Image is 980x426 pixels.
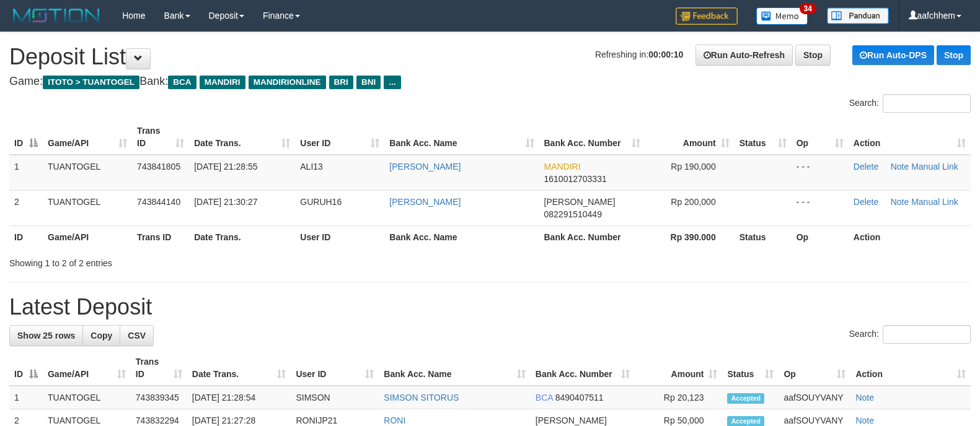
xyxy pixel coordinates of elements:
[187,350,291,386] th: Date Trans.: activate to sort column ascending
[389,197,461,207] a: [PERSON_NAME]
[120,325,154,346] a: CSV
[792,190,849,225] td: - - -
[722,350,779,386] th: Status: activate to sort column ascending
[792,120,849,155] th: Op: activate to sort column ascending
[555,393,604,402] span: Copy 8490407511 to clipboard
[189,225,295,248] th: Date Trans.
[735,120,792,155] th: Status: activate to sort column ascending
[9,120,43,155] th: ID: activate to sort column descending
[90,331,112,341] span: Copy
[792,155,849,191] td: - - -
[356,76,381,89] span: BNI
[849,120,971,155] th: Action: activate to sort column ascending
[671,197,715,207] span: Rp 200,000
[82,325,120,346] a: Copy
[854,197,878,207] a: Delete
[9,350,43,386] th: ID: activate to sort column descending
[131,350,187,386] th: Trans ID: activate to sort column ascending
[539,225,645,248] th: Bank Acc. Number
[635,386,723,409] td: Rp 20,123
[539,120,645,155] th: Bank Acc. Number: activate to sort column ascending
[883,325,971,344] input: Search:
[194,162,257,172] span: [DATE] 21:28:55
[911,162,958,172] a: Manual Link
[379,350,531,386] th: Bank Acc. Name: activate to sort column ascending
[911,197,958,207] a: Manual Link
[291,386,379,409] td: SIMSON
[249,76,326,89] span: MANDIRIONLINE
[9,325,83,346] a: Show 25 rows
[854,162,878,172] a: Delete
[849,325,971,344] label: Search:
[137,162,180,172] span: 743841805
[536,393,553,402] span: BCA
[852,45,934,65] a: Run Auto-DPS
[735,225,792,248] th: Status
[43,155,132,191] td: TUANTOGEL
[536,415,607,425] span: [PERSON_NAME]
[891,162,909,172] a: Note
[9,225,43,248] th: ID
[645,120,735,155] th: Amount: activate to sort column ascending
[544,162,581,172] span: MANDIRI
[676,7,738,25] img: Feedback.jpg
[132,120,189,155] th: Trans ID: activate to sort column ascending
[544,174,607,184] span: Copy 1610012703331 to clipboard
[200,76,245,89] span: MANDIRI
[850,350,971,386] th: Action: activate to sort column ascending
[9,155,43,191] td: 1
[295,225,384,248] th: User ID
[329,76,353,89] span: BRI
[891,197,909,207] a: Note
[300,197,342,207] span: GURUH16
[9,190,43,225] td: 2
[9,45,971,69] h1: Deposit List
[384,415,405,425] a: RONI
[43,350,131,386] th: Game/API: activate to sort column ascending
[855,393,874,402] a: Note
[695,45,793,66] a: Run Auto-Refresh
[9,76,971,88] h4: Game: Bank:
[645,225,735,248] th: Rp 390.000
[43,76,139,89] span: ITOTO > TUANTOGEL
[800,3,816,14] span: 34
[291,350,379,386] th: User ID: activate to sort column ascending
[849,225,971,248] th: Action
[9,295,971,319] h1: Latest Deposit
[187,386,291,409] td: [DATE] 21:28:54
[635,350,723,386] th: Amount: activate to sort column ascending
[9,6,104,25] img: MOTION_logo.png
[727,393,764,404] span: Accepted
[43,190,132,225] td: TUANTOGEL
[17,331,75,341] span: Show 25 rows
[531,350,635,386] th: Bank Acc. Number: activate to sort column ascending
[883,94,971,113] input: Search:
[389,162,461,172] a: [PERSON_NAME]
[384,76,400,89] span: ...
[128,331,146,341] span: CSV
[43,386,131,409] td: TUANTOGEL
[132,225,189,248] th: Trans ID
[779,350,850,386] th: Op: activate to sort column ascending
[855,415,874,425] a: Note
[544,197,616,207] span: [PERSON_NAME]
[384,393,459,402] a: SIMSON SITORUS
[756,7,808,25] img: Button%20Memo.svg
[795,45,831,66] a: Stop
[384,225,539,248] th: Bank Acc. Name
[648,50,683,59] strong: 00:00:10
[779,386,850,409] td: aafSOUYVANY
[137,197,180,207] span: 743844140
[792,225,849,248] th: Op
[671,162,715,172] span: Rp 190,000
[168,76,196,89] span: BCA
[9,252,399,269] div: Showing 1 to 2 of 2 entries
[384,120,539,155] th: Bank Acc. Name: activate to sort column ascending
[189,120,295,155] th: Date Trans.: activate to sort column ascending
[43,120,132,155] th: Game/API: activate to sort column ascending
[300,162,323,172] span: ALI13
[849,94,971,113] label: Search:
[937,45,971,65] a: Stop
[827,7,889,24] img: panduan.png
[595,50,683,59] span: Refreshing in:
